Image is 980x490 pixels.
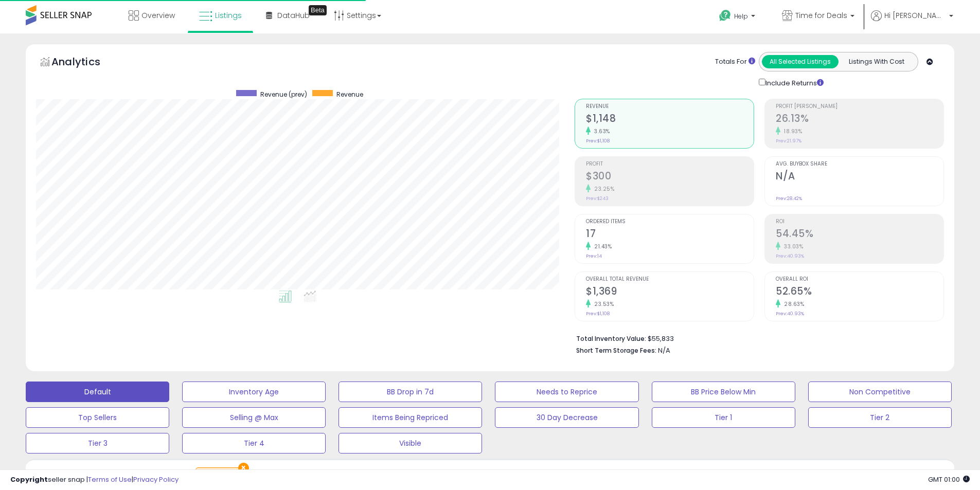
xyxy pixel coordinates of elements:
p: Listing States: [800,467,954,477]
small: Prev: 14 [586,253,602,259]
small: Prev: $1,108 [586,311,610,317]
small: Prev: 40.93% [776,253,804,259]
h2: $1,148 [586,113,754,126]
h2: 17 [586,228,754,242]
button: Tier 4 [182,433,326,453]
small: 33.03% [780,243,803,250]
small: 23.53% [591,300,614,308]
button: 30 Day Decrease [495,407,638,428]
button: Needs to Reprice [495,382,638,402]
button: Tier 2 [808,407,952,428]
button: Tier 1 [652,407,795,428]
span: Help [734,12,748,21]
span: Revenue [586,104,754,110]
button: Visible [338,433,482,453]
span: Hi [PERSON_NAME] [884,10,946,21]
span: Avg. Buybox Share [776,161,943,167]
div: Include Returns [751,77,836,88]
a: Hi [PERSON_NAME] [871,10,953,33]
a: Help [711,2,765,33]
span: DataHub [277,10,310,21]
span: Profit [PERSON_NAME] [776,104,943,110]
div: Tooltip anchor [309,5,327,15]
button: Items Being Repriced [338,407,482,428]
small: 3.63% [591,128,610,135]
small: Prev: $1,108 [586,138,610,144]
button: Selling @ Max [182,407,326,428]
button: BB Drop in 7d [338,382,482,402]
button: Inventory Age [182,382,326,402]
span: ROI [776,219,943,225]
li: $55,833 [576,332,936,344]
span: N/A [658,346,670,355]
span: Profit [586,161,754,167]
h2: 26.13% [776,113,943,126]
button: Listings With Cost [838,55,915,68]
h2: N/A [776,170,943,184]
a: Privacy Policy [133,475,179,484]
h2: 54.45% [776,228,943,242]
small: Prev: $243 [586,195,609,202]
h2: 52.65% [776,285,943,299]
b: Total Inventory Value: [576,334,646,343]
span: Revenue (prev) [260,90,307,99]
small: 23.25% [591,185,614,193]
button: Non Competitive [808,382,952,402]
i: Get Help [719,9,732,22]
span: Overall Total Revenue [586,277,754,282]
span: Revenue [336,90,363,99]
small: Prev: 28.42% [776,195,802,202]
small: 21.43% [591,243,612,250]
span: Overview [141,10,175,21]
h2: $300 [586,170,754,184]
div: Totals For [715,57,755,67]
button: BB Price Below Min [652,382,795,402]
div: seller snap | | [10,475,179,485]
h5: Analytics [51,55,120,71]
a: Terms of Use [88,475,132,484]
small: 28.63% [780,300,804,308]
span: 2025-09-17 01:00 GMT [928,475,970,484]
small: Prev: 40.93% [776,311,804,317]
button: All Selected Listings [762,55,839,68]
button: Default [26,382,169,402]
button: Top Sellers [26,407,169,428]
strong: Copyright [10,475,48,484]
small: Prev: 21.97% [776,138,801,144]
b: Short Term Storage Fees: [576,346,656,355]
h2: $1,369 [586,285,754,299]
button: Tier 3 [26,433,169,453]
span: Ordered Items [586,219,754,225]
small: 18.93% [780,128,802,135]
span: Time for Deals [795,10,847,21]
span: Overall ROI [776,277,943,282]
span: Listings [215,10,242,21]
button: × [238,463,249,474]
